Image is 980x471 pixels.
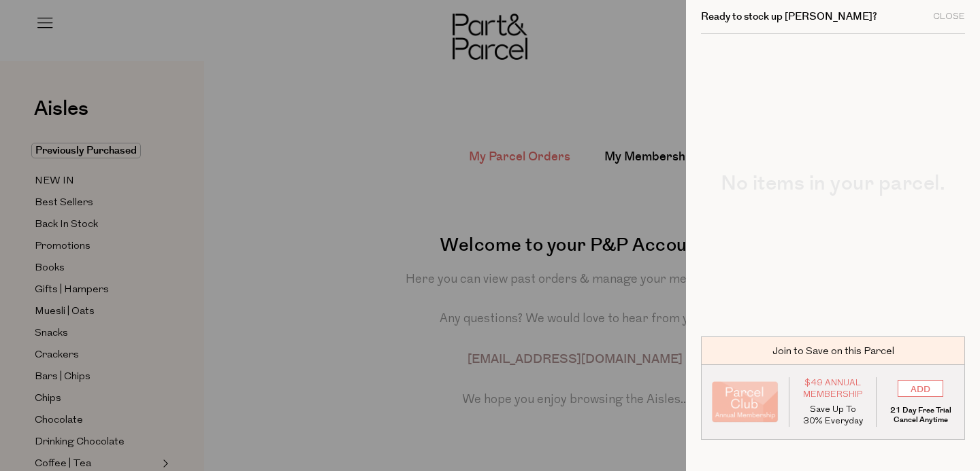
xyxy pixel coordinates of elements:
input: ADD [898,380,943,397]
p: Save Up To 30% Everyday [800,404,866,427]
span: $49 Annual Membership [800,377,866,400]
h2: Ready to stock up [PERSON_NAME]? [701,12,877,22]
h2: No items in your parcel. [701,173,965,194]
div: Join to Save on this Parcel [701,336,965,365]
p: 21 Day Free Trial Cancel Anytime [887,406,954,425]
div: Close [933,12,965,21]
